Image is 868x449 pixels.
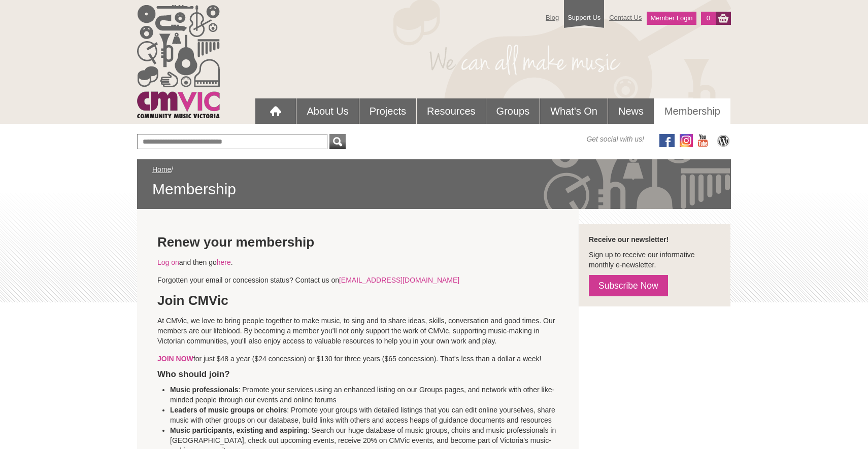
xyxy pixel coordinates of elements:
a: Member Login [647,12,696,25]
a: here [217,258,231,266]
a: 0 [701,12,716,25]
li: : Promote your services using an enhanced listing on our Groups pages, and network with other lik... [170,385,571,405]
strong: Receive our newsletter! [589,235,669,244]
a: Blog [541,9,564,26]
strong: Music participants, existing and aspiring [170,426,308,434]
img: CMVic Blog [716,134,731,147]
a: Contact Us [604,9,647,26]
p: and then go . [157,257,558,267]
a: What's On [540,98,608,124]
a: Groups [486,98,540,124]
p: Sign up to receive our informative monthly e-newsletter. [589,250,720,270]
a: [EMAIL_ADDRESS][DOMAIN_NAME] [339,276,459,284]
span: Get social with us! [586,134,644,144]
strong: Music professionals [170,386,239,394]
h2: Join CMVic [157,293,558,308]
a: News [608,98,654,124]
img: icon-instagram.png [680,134,693,147]
h4: Who should join? [157,369,558,379]
a: Projects [359,98,416,124]
strong: Leaders of music groups or choirs [170,406,287,414]
a: Membership [654,98,730,124]
p: Forgotten your email or concession status? Contact us on [157,275,558,285]
h2: Renew your membership [157,234,558,250]
a: Resources [417,98,486,124]
a: Log on [157,258,179,266]
a: About Us [296,98,358,124]
span: Membership [152,180,716,199]
img: cmvic_logo.png [137,5,220,118]
p: At CMVic, we love to bring people together to make music, to sing and to share ideas, skills, con... [157,316,558,346]
a: Home [152,165,171,174]
div: / [152,164,716,199]
li: : Promote your groups with detailed listings that you can edit online yourselves, share music wit... [170,405,571,425]
a: JOIN NOW [157,355,193,363]
a: Subscribe Now [589,275,668,296]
